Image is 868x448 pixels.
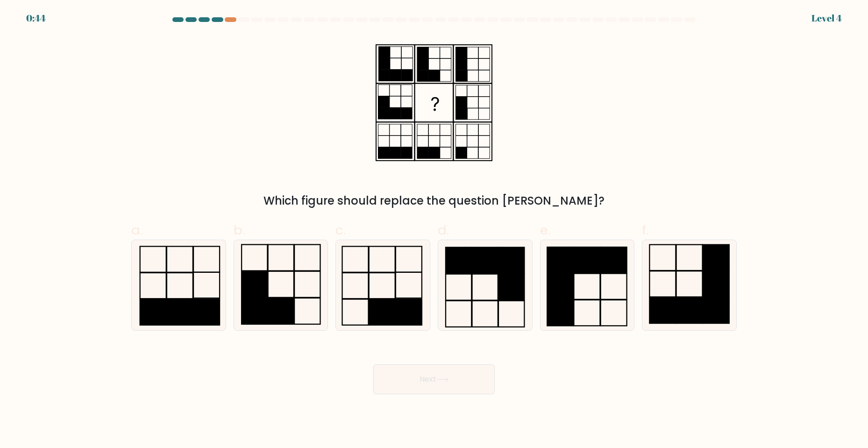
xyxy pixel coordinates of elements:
[373,364,495,394] button: Next
[26,11,46,25] div: 0:44
[642,221,648,239] span: f.
[540,221,550,239] span: e.
[137,192,731,209] div: Which figure should replace the question [PERSON_NAME]?
[438,221,449,239] span: d.
[811,11,842,25] div: Level 4
[234,221,245,239] span: b.
[131,221,142,239] span: a.
[335,221,346,239] span: c.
